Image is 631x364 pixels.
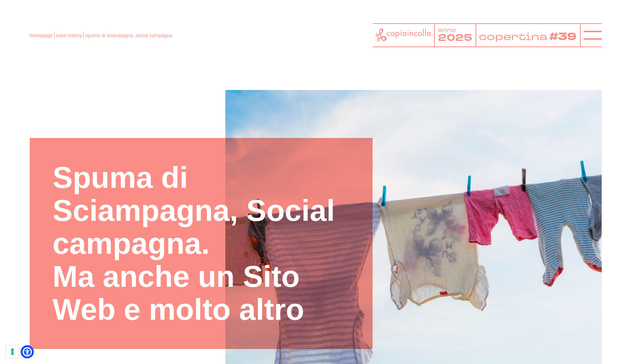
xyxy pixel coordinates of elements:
[438,27,456,34] tspan: anno
[479,30,547,43] tspan: copertina
[53,260,350,326] h1: Ma anche un Sito Web e molto altro
[23,347,32,357] a: Apri il menu di accessibilità
[6,345,19,358] button: Le tue preferenze relative al consenso per le tecnologie di tracciamento
[438,31,472,44] tspan: 2025
[85,33,172,38] span: spuma di sciampagna, social campagna
[53,161,350,260] h1: Spuma di Sciampagna, Social campagna.
[549,30,576,44] tspan: #39
[56,33,82,38] a: case history
[30,33,53,38] a: homepage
